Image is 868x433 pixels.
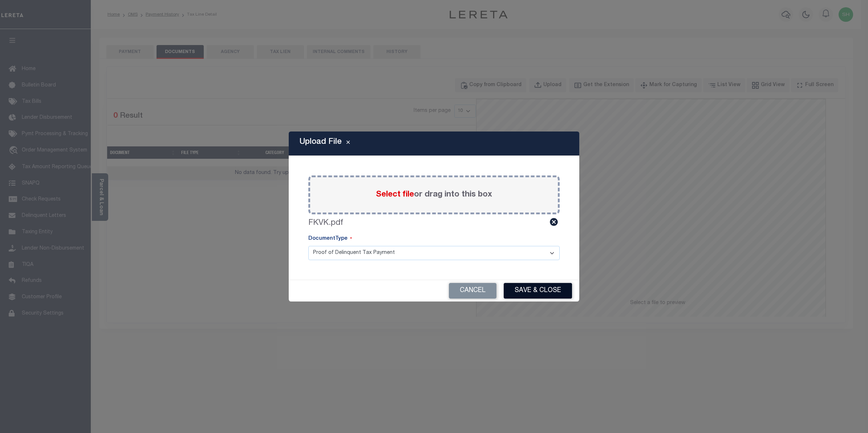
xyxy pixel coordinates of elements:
[308,235,352,243] label: DocumentType
[449,283,496,299] button: Cancel
[376,189,492,201] label: or drag into this box
[342,139,354,148] button: Close
[300,137,342,147] h5: Upload File
[308,217,343,229] label: FKVK.pdf
[504,283,572,299] button: Save & Close
[376,191,414,199] span: Select file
